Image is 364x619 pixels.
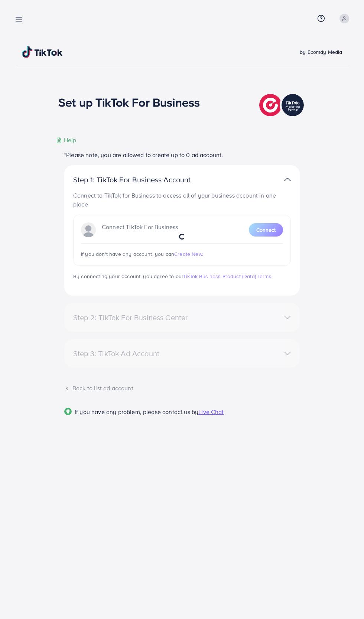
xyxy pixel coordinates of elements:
[198,408,224,416] span: Live Chat
[22,46,63,58] img: TikTok
[300,48,342,56] span: by Ecomdy Media
[73,175,214,184] p: Step 1: TikTok For Business Account
[56,136,77,144] div: Help
[64,408,72,415] img: Popup guide
[259,92,306,118] img: TikTok partner
[64,150,300,159] p: *Please note, you are allowed to create up to 0 ad account.
[58,95,200,109] h1: Set up TikTok For Business
[284,174,291,185] img: TikTok partner
[64,384,300,392] div: Back to list ad account
[75,408,198,416] span: If you have any problem, please contact us by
